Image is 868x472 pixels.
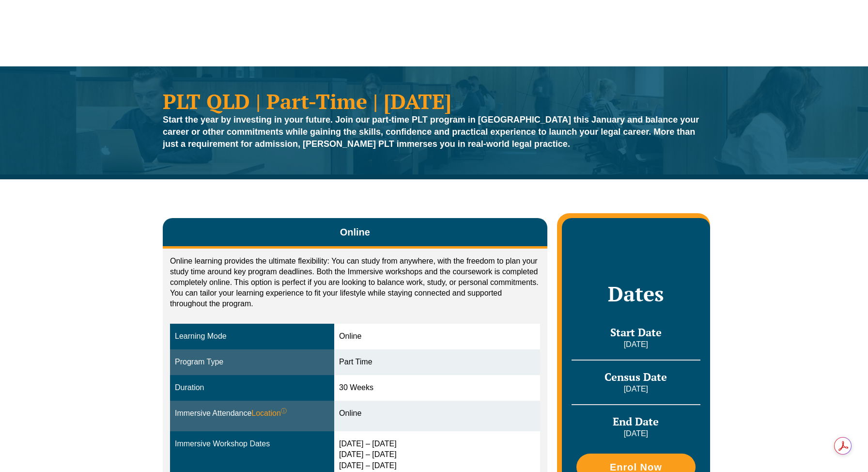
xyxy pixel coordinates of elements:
[163,91,705,111] h1: PLT QLD | Part-Time | [DATE]
[339,357,535,368] div: Part Time
[339,439,535,472] div: [DATE] – [DATE] [DATE] – [DATE] [DATE] – [DATE]
[340,225,370,239] span: Online
[339,331,535,342] div: Online
[163,115,699,149] strong: Start the year by investing in your future. Join our part-time PLT program in [GEOGRAPHIC_DATA] t...
[251,408,287,419] span: Location
[604,370,667,384] span: Census Date
[339,382,535,393] div: 30 Weeks
[175,331,329,342] div: Learning Mode
[175,357,329,368] div: Program Type
[572,428,700,439] p: [DATE]
[175,439,329,450] div: Immersive Workshop Dates
[339,408,535,419] div: Online
[572,384,700,394] p: [DATE]
[170,256,540,309] p: Online learning provides the ultimate flexibility: You can study from anywhere, with the freedom ...
[175,408,329,419] div: Immersive Attendance
[572,282,700,306] h2: Dates
[175,382,329,393] div: Duration
[610,325,662,339] span: Start Date
[281,408,287,414] sup: ⓘ
[613,414,659,428] span: End Date
[610,462,662,472] span: Enrol Now
[572,339,700,350] p: [DATE]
